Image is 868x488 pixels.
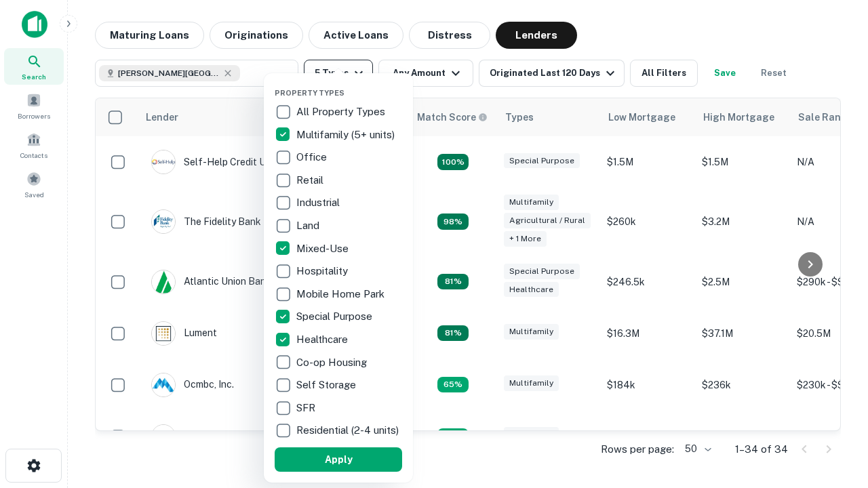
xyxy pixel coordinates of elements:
p: Office [296,149,330,165]
iframe: Chat Widget [800,380,868,445]
p: Mixed-Use [296,241,351,257]
p: Special Purpose [296,308,375,325]
button: Apply [275,447,402,472]
p: Co-op Housing [296,354,370,371]
p: Retail [296,172,326,188]
p: All Property Types [296,104,388,120]
p: Healthcare [296,331,351,348]
span: Property Types [275,89,344,97]
p: Land [296,218,322,234]
p: Hospitality [296,263,351,279]
p: Industrial [296,195,342,211]
p: Mobile Home Park [296,286,387,302]
p: Residential (2-4 units) [296,422,401,439]
p: Multifamily (5+ units) [296,127,397,143]
p: Self Storage [296,377,359,393]
p: SFR [296,400,318,416]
